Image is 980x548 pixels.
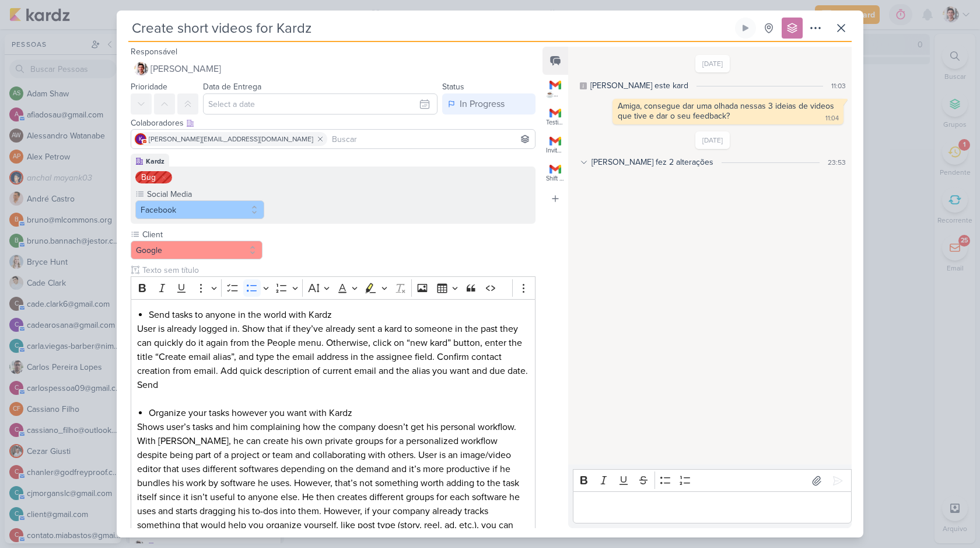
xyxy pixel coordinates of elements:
label: Social Media [146,188,264,200]
li: Organize your tasks however you want with Kardz [149,406,529,420]
button: Gmail Invitation: Pricing out your MVP @ [PERSON_NAME] @ [DATE] 11am - 12pm (GMT+1) ([PERSON_NAME... [542,131,568,159]
span: [PERSON_NAME] [150,62,221,76]
div: Lucas criou este kard [590,79,688,92]
input: Select a date [203,93,437,115]
label: Client [141,228,262,241]
img: Gmail [549,135,561,147]
div: ☕️🤖 [PERSON_NAME]'s LLaMA: The AI That Made GPT-4 Moo-ve Over! [546,91,564,98]
label: Data de Entrega [203,82,261,92]
div: 11:04 [825,114,839,123]
div: kelly@kellylgabel.com [135,133,146,145]
label: Status [442,82,464,92]
button: Facebook [135,200,264,219]
label: Prioridade [131,82,167,92]
p: User is already logged in. Show that if they’ve already sent a kard to someone in the past they c... [137,322,529,392]
button: In Progress [442,93,535,115]
div: Invitation: Pricing out your MVP @ [PERSON_NAME] @ [DATE] 11am - 12pm (GMT+1) ([PERSON_NAME][EMAI... [546,147,564,154]
p: k [139,137,142,143]
input: Texto sem título [140,264,535,276]
img: Lucas Pessoa [134,62,148,76]
input: Kard Sem Título [128,18,733,39]
div: 11:03 [831,81,846,91]
img: Gmail [549,79,561,91]
input: Buscar [330,132,533,146]
button: Google [131,241,262,259]
span: [PERSON_NAME][EMAIL_ADDRESS][DOMAIN_NAME] [149,134,313,144]
div: Testing kardz [546,119,564,126]
button: Gmail Testing kardz [542,103,568,131]
div: Este log é visível à todos no kard [580,82,587,89]
div: Shift Meeting Time [DATE]? [546,175,564,182]
button: Gmail ☕️🤖 [PERSON_NAME]'s LLaMA: The AI That Made GPT-4 Moo-ve Over! [542,75,568,103]
img: Gmail [549,163,561,175]
div: Ligar relógio [741,23,750,33]
div: 23:53 [828,157,846,168]
label: Responsável [131,47,177,57]
div: Colaboradores [131,117,535,129]
div: Kardz [146,156,164,167]
img: Gmail [549,107,561,119]
div: Amiga, consegue dar uma olhada nessas 3 ideias de videos que tive e dar o seu feedback? [618,101,836,121]
div: In Progress [460,97,505,111]
div: Editor toolbar [573,469,852,492]
div: Editor toolbar [131,276,535,299]
button: [PERSON_NAME] [131,58,535,79]
div: [PERSON_NAME] fez 2 alterações [591,156,713,168]
div: Editor editing area: main [573,491,852,523]
li: Send tasks to anyone in the world with Kardz [149,308,529,322]
div: Bug [141,171,156,183]
p: Shows user’s tasks and him complaining how the company doesn’t get his personal workflow. With [P... [137,420,529,546]
button: Gmail Shift Meeting Time [DATE]? [542,159,568,187]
